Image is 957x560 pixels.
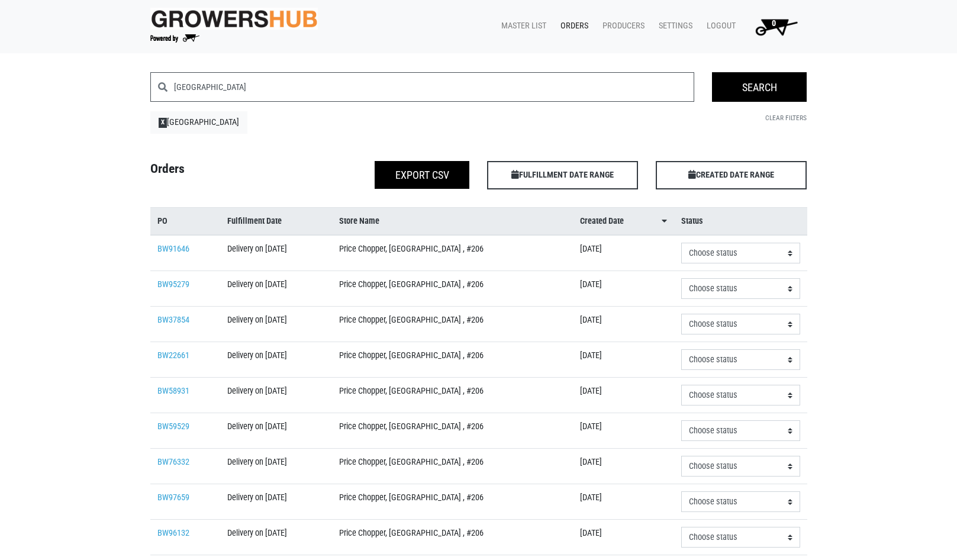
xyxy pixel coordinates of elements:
td: Delivery on [DATE] [220,307,333,342]
a: BW95279 [157,279,189,289]
a: Producers [593,15,649,37]
td: Price Chopper, [GEOGRAPHIC_DATA] , #206 [332,235,572,271]
span: PO [157,215,167,228]
a: Master List [492,15,551,37]
a: Orders [551,15,593,37]
a: Settings [649,15,697,37]
a: BW97659 [157,493,189,503]
span: Fulfillment Date [227,215,282,228]
a: BW96132 [157,528,189,538]
td: Delivery on [DATE] [220,342,333,378]
a: BW37854 [157,315,189,325]
td: Price Chopper, [GEOGRAPHIC_DATA] , #206 [332,449,572,484]
td: [DATE] [573,484,674,520]
td: Price Chopper, [GEOGRAPHIC_DATA] , #206 [332,520,572,555]
a: X[GEOGRAPHIC_DATA] [150,111,248,134]
h4: Orders [141,161,310,185]
span: CREATED DATE RANGE [656,161,807,189]
td: [DATE] [573,235,674,271]
td: [DATE] [573,378,674,413]
a: Created Date [580,215,667,228]
td: Delivery on [DATE] [220,235,333,271]
td: Price Chopper, [GEOGRAPHIC_DATA] , #206 [332,484,572,520]
img: Powered by Big Wheelbarrow [150,34,199,43]
td: Delivery on [DATE] [220,271,333,307]
span: Created Date [580,215,624,228]
td: Price Chopper, [GEOGRAPHIC_DATA] , #206 [332,342,572,378]
td: Delivery on [DATE] [220,449,333,484]
td: [DATE] [573,307,674,342]
td: [DATE] [573,520,674,555]
td: Delivery on [DATE] [220,520,333,555]
td: Delivery on [DATE] [220,413,333,449]
td: Delivery on [DATE] [220,484,333,520]
span: Store Name [339,215,379,228]
input: Search by P.O., Order Date, Fulfillment Date, or Buyer [174,72,695,102]
span: Status [681,215,703,228]
a: Clear Filters [765,114,807,122]
a: 0 [740,15,807,38]
a: Logout [697,15,740,37]
button: Export CSV [375,161,469,189]
td: [DATE] [573,413,674,449]
img: original-fc7597fdc6adbb9d0e2ae620e786d1a2.jpg [150,8,318,30]
input: Search [712,72,807,102]
a: PO [157,215,213,228]
a: BW59529 [157,421,189,432]
a: BW58931 [157,386,189,396]
td: [DATE] [573,449,674,484]
td: Price Chopper, [GEOGRAPHIC_DATA] , #206 [332,378,572,413]
td: Price Chopper, [GEOGRAPHIC_DATA] , #206 [332,271,572,307]
a: Fulfillment Date [227,215,326,228]
span: 0 [772,18,776,28]
a: BW91646 [157,244,189,254]
span: X [159,118,167,127]
td: [DATE] [573,271,674,307]
span: FULFILLMENT DATE RANGE [487,161,638,189]
td: [DATE] [573,342,674,378]
td: Price Chopper, [GEOGRAPHIC_DATA] , #206 [332,307,572,342]
a: BW22661 [157,350,189,361]
a: Store Name [339,215,565,228]
img: Cart [750,15,803,38]
a: Status [681,215,800,228]
td: Delivery on [DATE] [220,378,333,413]
td: Price Chopper, [GEOGRAPHIC_DATA] , #206 [332,413,572,449]
a: BW76332 [157,457,189,467]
